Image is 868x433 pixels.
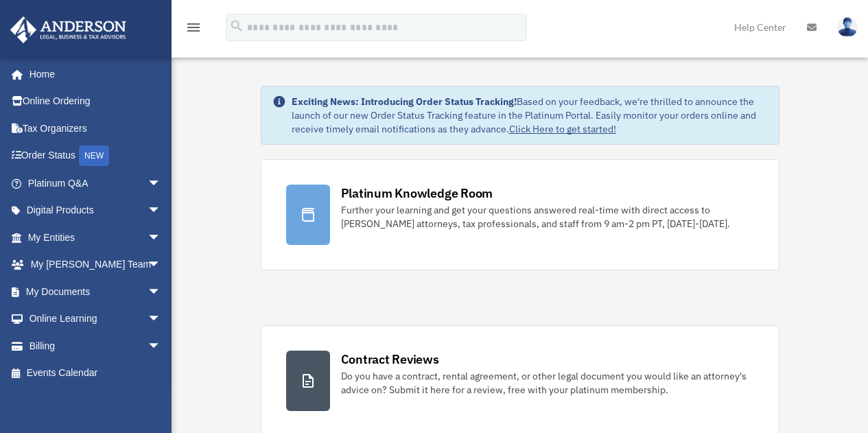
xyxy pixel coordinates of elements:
a: menu [185,24,202,36]
span: arrow_drop_down [148,224,175,252]
span: arrow_drop_down [148,197,175,225]
span: arrow_drop_down [148,305,175,333]
div: Do you have a contract, rental agreement, or other legal document you would like an attorney's ad... [341,369,754,397]
a: Billingarrow_drop_down [10,332,182,360]
div: Based on your feedback, we're thrilled to announce the launch of our new Order Status Tracking fe... [292,95,768,136]
span: arrow_drop_down [148,332,175,360]
a: Order StatusNEW [10,142,182,170]
a: Digital Productsarrow_drop_down [10,197,182,224]
a: Events Calendar [10,360,182,387]
div: Contract Reviews [341,351,439,368]
span: arrow_drop_down [148,169,175,198]
div: NEW [79,145,109,166]
a: My Entitiesarrow_drop_down [10,224,182,251]
strong: Exciting News: Introducing Order Status Tracking! [292,95,517,108]
div: Further your learning and get your questions answered real-time with direct access to [PERSON_NAM... [341,203,754,231]
span: arrow_drop_down [148,278,175,306]
i: search [229,19,244,34]
a: Platinum Q&Aarrow_drop_down [10,169,182,197]
a: Platinum Knowledge Room Further your learning and get your questions answered real-time with dire... [261,159,779,270]
a: My [PERSON_NAME] Teamarrow_drop_down [10,251,182,279]
a: Online Learningarrow_drop_down [10,305,182,333]
img: User Pic [837,17,858,37]
img: Anderson Advisors Platinum Portal [6,16,130,43]
a: My Documentsarrow_drop_down [10,278,182,305]
div: Platinum Knowledge Room [341,185,493,202]
a: Home [10,60,175,88]
span: arrow_drop_down [148,251,175,279]
a: Click Here to get started! [509,123,616,135]
a: Tax Organizers [10,115,182,142]
i: menu [185,19,202,36]
a: Online Ordering [10,88,182,115]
